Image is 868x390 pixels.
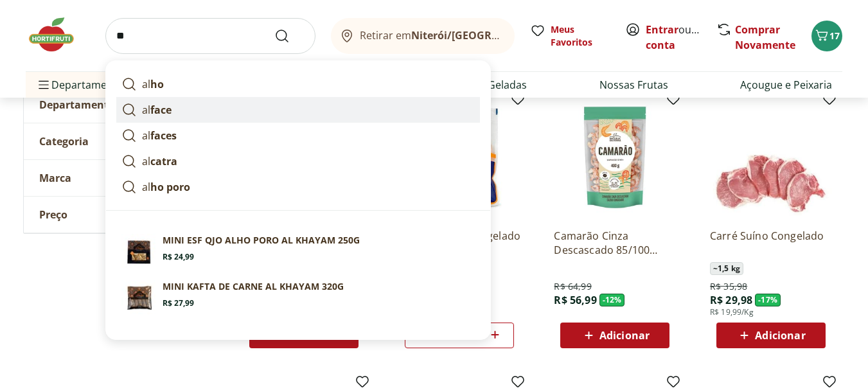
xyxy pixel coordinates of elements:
strong: faces [150,129,177,143]
a: Carré Suíno Congelado [710,229,832,257]
img: Camarão Cinza Descascado 85/100 Congelado Natural Da Terra 400g [554,96,676,218]
span: R$ 29,98 [710,293,752,307]
p: MINI KAFTA DE CARNE AL KHAYAM 320G [163,280,344,293]
span: Departamentos [36,69,128,100]
span: - 12 % [599,294,625,306]
button: Categoria [24,123,217,159]
a: Nossas Frutas [599,77,668,93]
p: al [142,102,172,118]
button: Retirar emNiterói/[GEOGRAPHIC_DATA] [331,18,515,54]
a: Entrar [646,22,678,37]
img: Carré Suíno Congelado [710,96,832,218]
a: alface [116,97,480,123]
a: Criar conta [646,22,716,52]
span: Adicionar [755,330,805,341]
a: Açougue e Peixaria [740,77,832,93]
img: Mini Kafta de Carne Al Khayam 320g [121,280,157,316]
span: Preço [39,208,67,221]
a: alho [116,71,480,97]
p: MINI ESF QJO ALHO PORO AL KHAYAM 250G [163,234,360,247]
strong: catra [150,154,177,168]
button: Departamento [24,87,217,123]
span: Marca [39,172,71,184]
span: R$ 64,99 [554,280,591,293]
a: alfaces [116,123,480,148]
a: Meus Favoritos [530,23,610,49]
span: Retirar em [360,30,502,41]
span: Departamento [39,98,115,111]
span: R$ 24,99 [163,252,194,262]
img: Mini Esfiha de Queijo e Alho Poró Al Khayam 250g [121,234,157,270]
a: Comprar Novamente [735,22,795,52]
a: alho poro [116,174,480,200]
p: al [142,179,190,195]
strong: face [150,103,172,117]
input: search [105,18,315,54]
button: Adicionar [560,323,669,348]
p: al [142,76,164,92]
span: - 17 % [755,294,781,306]
span: 17 [829,30,840,42]
span: Categoria [39,135,89,148]
button: Carrinho [811,21,842,51]
span: R$ 35,98 [710,280,747,293]
span: R$ 56,99 [554,293,596,307]
strong: ho [150,77,164,91]
span: Adicionar [599,330,650,341]
span: R$ 27,99 [163,298,194,308]
a: Mini Esfiha de Queijo e Alho Poró Al Khayam 250gMINI ESF QJO ALHO PORO AL KHAYAM 250GR$ 24,99 [116,229,480,275]
p: al [142,154,177,169]
a: Camarão Cinza Descascado 85/100 Congelado Natural Da Terra 400g [554,229,676,257]
button: Adicionar [716,323,826,348]
button: Marca [24,160,217,196]
span: Adicionar [288,330,338,341]
span: ou [646,22,703,53]
a: Mini Kafta de Carne Al Khayam 320gMINI KAFTA DE CARNE AL KHAYAM 320GR$ 27,99 [116,275,480,321]
button: Menu [36,69,51,100]
strong: ho poro [150,180,190,194]
img: Hortifruti [26,15,90,54]
button: Submit Search [274,28,305,44]
a: alcatra [116,148,480,174]
span: Meus Favoritos [551,23,610,49]
span: ~ 1,5 kg [710,262,743,275]
p: al [142,128,177,143]
button: Preço [24,197,217,233]
b: Niterói/[GEOGRAPHIC_DATA] [411,28,558,42]
span: R$ 19,99/Kg [710,307,754,317]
